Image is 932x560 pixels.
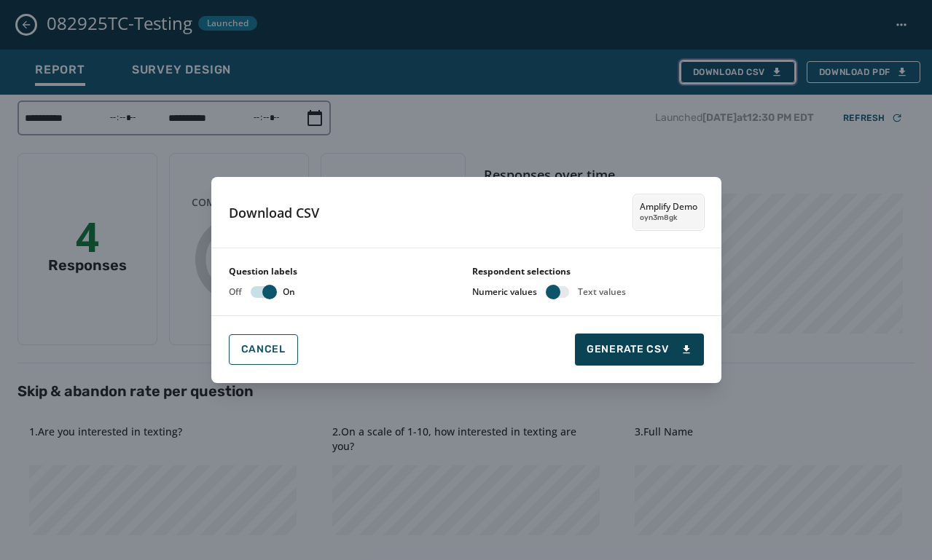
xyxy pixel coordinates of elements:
span: Generate CSV [587,342,692,357]
span: On [283,286,295,298]
p: Amplify Demo [640,201,697,213]
label: Question labels [229,266,461,277]
span: Off [229,286,242,298]
p: oyn3m8gk [640,213,678,224]
label: Respondent selections [472,266,704,277]
body: Rich Text Area [12,12,475,28]
span: Text values [578,286,626,298]
span: Numeric values [472,286,537,298]
span: Cancel [241,344,286,355]
h3: Download CSV [229,202,319,223]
